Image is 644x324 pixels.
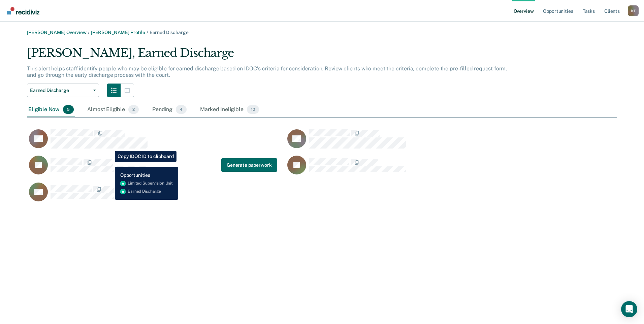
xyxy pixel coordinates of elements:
[628,5,639,16] button: Profile dropdown button
[27,46,510,65] div: [PERSON_NAME], Earned Discharge
[621,301,637,317] div: Open Intercom Messenger
[199,102,260,117] div: Marked Ineligible10
[27,65,507,78] p: This alert helps staff identify people who may be eligible for earned discharge based on IDOC’s c...
[628,5,639,16] div: B T
[27,155,285,182] div: CaseloadOpportunityCell-159414
[27,102,75,117] div: Eligible Now5
[7,7,39,14] img: Recidiviz
[27,182,285,209] div: CaseloadOpportunityCell-82676
[86,102,140,117] div: Almost Eligible2
[221,158,277,172] button: Generate paperwork
[151,102,188,117] div: Pending4
[27,128,285,155] div: CaseloadOpportunityCell-154864
[128,105,139,114] span: 2
[145,30,150,35] span: /
[91,30,145,35] a: [PERSON_NAME] Profile
[27,84,99,97] button: Earned Discharge
[27,30,87,35] a: [PERSON_NAME] Overview
[30,88,91,93] span: Earned Discharge
[87,30,91,35] span: /
[285,155,544,182] div: CaseloadOpportunityCell-63309
[221,158,277,172] a: Navigate to form link
[176,105,187,114] span: 4
[285,128,544,155] div: CaseloadOpportunityCell-157791
[247,105,259,114] span: 10
[150,30,189,35] span: Earned Discharge
[63,105,74,114] span: 5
